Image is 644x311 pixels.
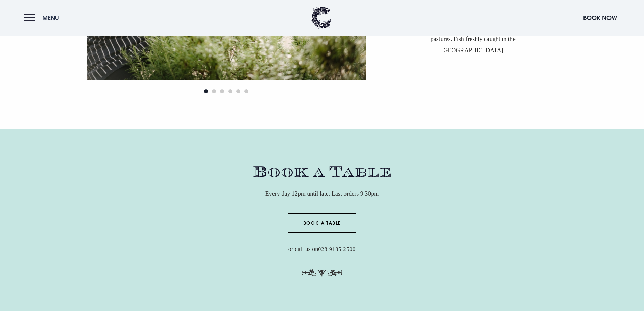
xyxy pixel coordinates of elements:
[220,89,224,93] span: Go to slide 3
[24,10,63,25] button: Menu
[318,246,356,253] a: 028 9185 2500
[288,213,356,233] a: Book a Table
[42,14,59,22] span: Menu
[167,188,478,199] p: Every day 12pm until late. Last orders 9.30pm
[311,7,331,29] img: Clandeboye Lodge
[580,10,620,25] button: Book Now
[236,89,240,93] span: Go to slide 5
[167,243,478,255] p: or call us on
[167,163,478,181] h2: Book a Table
[204,89,208,93] span: Go to slide 1
[228,89,232,93] span: Go to slide 4
[212,89,216,93] span: Go to slide 2
[244,89,248,93] span: Go to slide 6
